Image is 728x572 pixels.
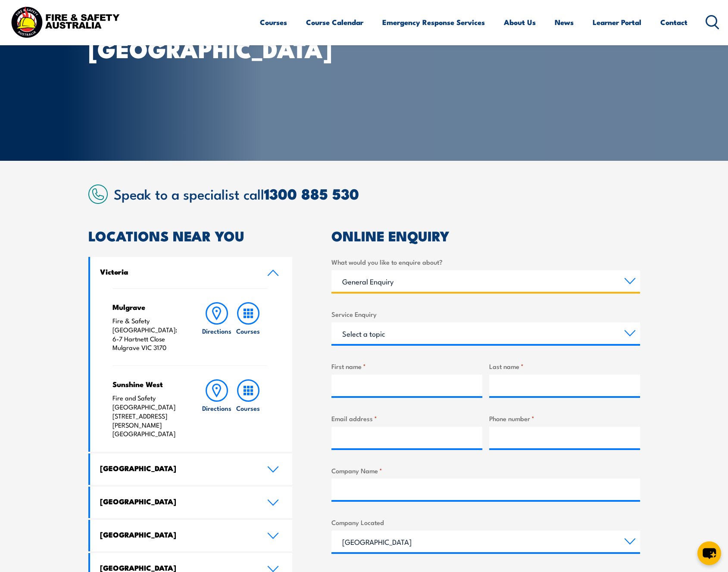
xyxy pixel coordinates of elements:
h4: [GEOGRAPHIC_DATA] [100,497,254,506]
a: Victoria [90,257,293,288]
a: About Us [504,11,536,34]
a: Emergency Response Services [382,11,485,34]
a: Courses [260,11,287,34]
h2: ONLINE ENQUIRY [331,229,640,241]
a: Course Calendar [306,11,363,34]
a: Courses [233,302,264,352]
h6: Courses [236,403,260,413]
h4: [GEOGRAPHIC_DATA] [100,463,254,473]
label: Company Located [331,517,640,527]
a: 1300 885 530 [264,182,359,205]
a: [GEOGRAPHIC_DATA] [90,487,293,518]
h6: Courses [236,326,260,335]
label: Company Name [331,466,640,475]
h4: Mulgrave [112,302,184,312]
h6: Directions [202,403,231,413]
label: What would you like to enquire about? [331,257,640,267]
a: Learner Portal [593,11,641,34]
a: Contact [660,11,687,34]
p: Fire & Safety [GEOGRAPHIC_DATA]: 6-7 Hartnett Close Mulgrave VIC 3170 [112,316,184,352]
a: [GEOGRAPHIC_DATA] [90,520,293,551]
a: News [555,11,574,34]
label: Last name [489,361,640,371]
a: Courses [233,379,264,438]
label: Email address [331,413,482,423]
h4: Victoria [100,267,254,276]
a: Directions [201,379,232,438]
button: chat-button [697,541,721,565]
h4: [GEOGRAPHIC_DATA] [100,530,254,539]
p: Fire and Safety [GEOGRAPHIC_DATA] [STREET_ADDRESS][PERSON_NAME] [GEOGRAPHIC_DATA] [112,394,184,438]
label: Service Enquiry [331,309,640,319]
label: Phone number [489,413,640,423]
label: First name [331,361,482,371]
h2: LOCATIONS NEAR YOU [88,229,293,241]
h4: Sunshine West [112,379,184,389]
a: [GEOGRAPHIC_DATA] [90,453,293,485]
a: Directions [201,302,232,352]
h2: Speak to a specialist call [114,186,640,201]
h6: Directions [202,326,231,335]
